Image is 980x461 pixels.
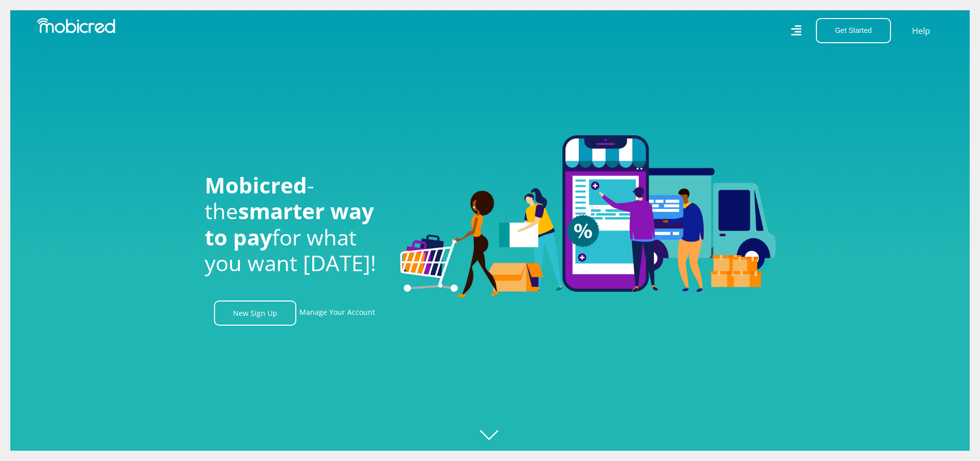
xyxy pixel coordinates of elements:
a: New Sign Up [214,300,296,326]
a: Manage Your Account [299,300,375,326]
img: Mobicred [37,18,115,33]
span: Mobicred [205,170,307,200]
span: smarter way to pay [205,196,374,251]
img: Welcome to Mobicred [400,135,776,298]
button: Get Started [816,18,891,43]
a: Help [912,24,931,38]
h1: - the for what you want [DATE]! [205,172,385,276]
